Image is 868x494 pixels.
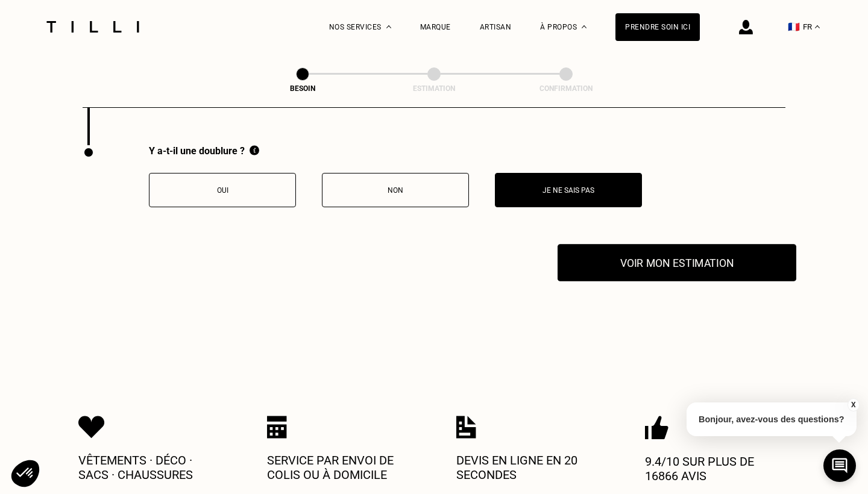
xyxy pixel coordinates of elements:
[456,416,476,439] img: Icon
[739,20,753,34] img: icône connexion
[582,25,587,28] img: Menu déroulant à propos
[645,454,790,483] p: 9.4/10 sur plus de 16866 avis
[156,186,289,195] p: Oui
[502,186,635,195] p: Je ne sais pas
[78,453,223,482] p: Vêtements · Déco · Sacs · Chaussures
[558,244,796,281] button: Voir mon estimation
[78,416,105,439] img: Icon
[687,402,857,436] p: Bonjour, avez-vous des questions?
[506,84,626,93] div: Confirmation
[645,416,668,440] img: Icon
[495,173,642,207] button: Je ne sais pas
[847,398,859,411] button: X
[322,173,469,207] button: Non
[267,416,287,439] img: Icon
[420,23,451,31] a: Marque
[267,453,412,482] p: Service par envoi de colis ou à domicile
[788,21,800,33] span: 🇫🇷
[456,453,601,482] p: Devis en ligne en 20 secondes
[42,21,143,33] img: Logo du service de couturière Tilli
[386,25,391,28] img: Menu déroulant
[374,84,494,93] div: Estimation
[815,25,820,28] img: menu déroulant
[615,13,700,41] a: Prendre soin ici
[149,173,296,207] button: Oui
[242,84,363,93] div: Besoin
[250,145,259,155] img: Information
[329,186,462,195] p: Non
[480,23,512,31] a: Artisan
[149,145,642,158] div: Y a-t-il une doublure ?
